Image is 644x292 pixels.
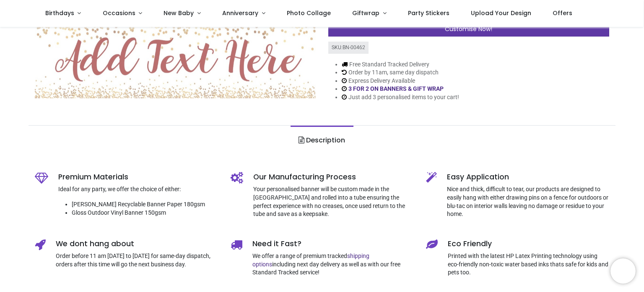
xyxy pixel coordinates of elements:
span: Upload Your Design [471,9,531,17]
span: Birthdays [45,9,74,17]
p: Order before 11 am [DATE] to [DATE] for same-day dispatch, orders after this time will go the nex... [56,252,218,268]
iframe: Brevo live chat [610,258,636,284]
p: Your personalised banner will be custom made in the [GEOGRAPHIC_DATA] and rolled into a tube ensu... [253,185,414,218]
span: New Baby [164,9,194,17]
span: Customise Now! [445,25,492,33]
h5: Our Manufacturing Process [253,172,414,182]
h5: Premium Materials [58,172,218,182]
h5: Easy Application [447,172,609,182]
p: Ideal for any party, we offer the choice of either: [58,185,218,194]
p: We offer a range of premium tracked including next day delivery as well as with our free Standard... [252,252,414,277]
p: Printed with the latest HP Latex Printing technology using eco-friendly non-toxic water based ink... [448,252,609,277]
img: Personalised Party Banner - Gold & Pink - Custom Text [35,14,316,98]
a: Description [291,126,353,155]
li: Express Delivery Available [342,77,459,85]
li: [PERSON_NAME] Recyclable Banner Paper 180gsm [72,200,218,209]
h5: Need it Fast? [252,239,414,249]
a: 3 FOR 2 ON BANNERS & GIFT WRAP [348,85,444,92]
a: shipping options [252,253,369,268]
span: Party Stickers [408,9,449,17]
span: Giftwrap [352,9,379,17]
span: Offers [553,9,572,17]
span: Photo Collage [287,9,331,17]
span: Occasions [103,9,135,17]
li: Order by 11am, same day dispatch [342,68,459,77]
li: Gloss Outdoor Vinyl Banner 150gsm [72,209,218,217]
li: Free Standard Tracked Delivery [342,61,459,69]
h5: Eco Friendly [448,239,609,249]
span: Anniversary [222,9,258,17]
p: Nice and thick, difficult to tear, our products are designed to easily hang with either drawing p... [447,185,609,218]
div: SKU: BN-00462 [328,42,369,54]
h5: We dont hang about [56,239,218,249]
li: Just add 3 personalised items to your cart! [342,93,459,102]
